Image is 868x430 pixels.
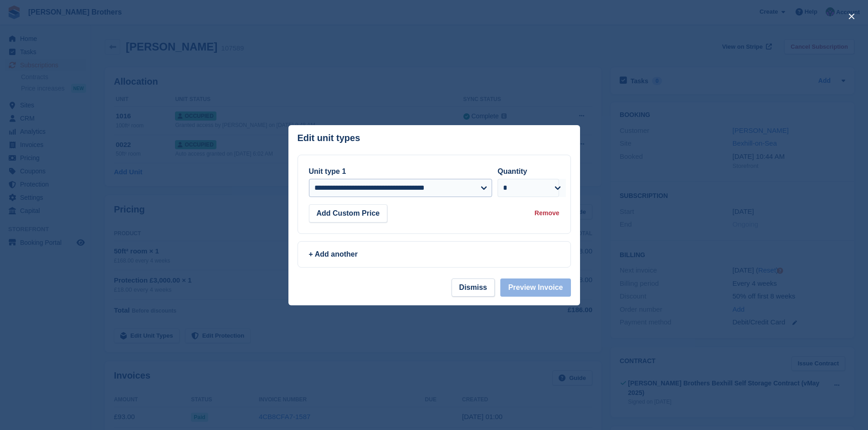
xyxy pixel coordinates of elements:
button: Add Custom Price [309,204,388,223]
a: + Add another [298,241,571,268]
button: Dismiss [452,278,495,297]
label: Unit type 1 [309,167,346,175]
button: close [844,9,859,24]
div: Remove [534,208,559,218]
p: Edit unit types [298,133,360,143]
button: Preview Invoice [500,278,570,297]
label: Quantity [498,167,527,175]
div: + Add another [309,249,560,260]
